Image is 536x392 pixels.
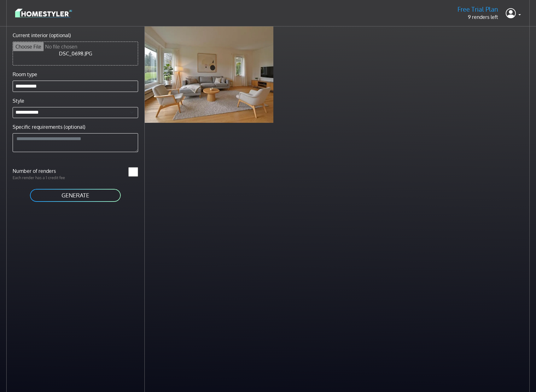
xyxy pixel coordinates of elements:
[13,31,71,39] label: Current interior (optional)
[13,71,37,78] label: Room type
[457,5,498,13] h5: Free Trial Plan
[29,188,121,202] button: GENERATE
[15,8,72,19] img: logo-3de290ba35641baa71223ecac5eacb59cb85b4c7fdf211dc9aaecaaee71ea2f8.svg
[9,167,75,175] label: Number of renders
[457,13,498,21] p: 9 renders left
[13,97,24,105] label: Style
[9,175,75,181] p: Each render has a 1 credit fee
[13,123,85,131] label: Specific requirements (optional)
